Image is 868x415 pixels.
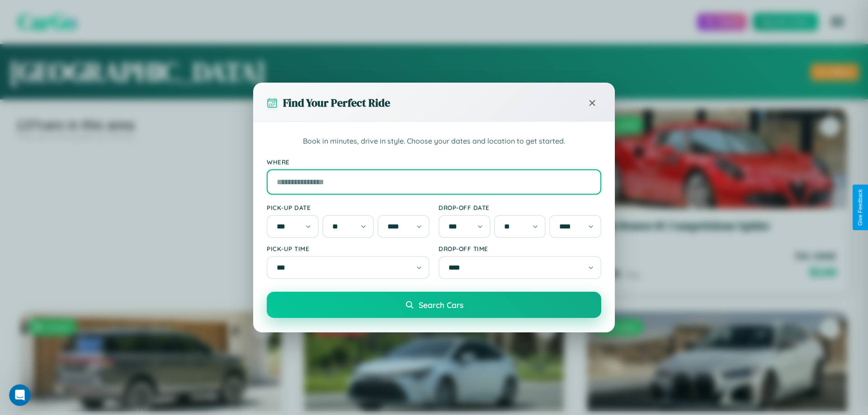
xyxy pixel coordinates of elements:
label: Pick-up Date [267,204,429,211]
label: Drop-off Date [439,204,601,211]
h3: Find Your Perfect Ride [283,95,390,110]
label: Pick-up Time [267,245,429,252]
span: Search Cars [419,300,463,310]
p: Book in minutes, drive in style. Choose your dates and location to get started. [267,135,601,147]
label: Drop-off Time [439,245,601,252]
label: Where [267,158,601,166]
button: Search Cars [267,292,601,318]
